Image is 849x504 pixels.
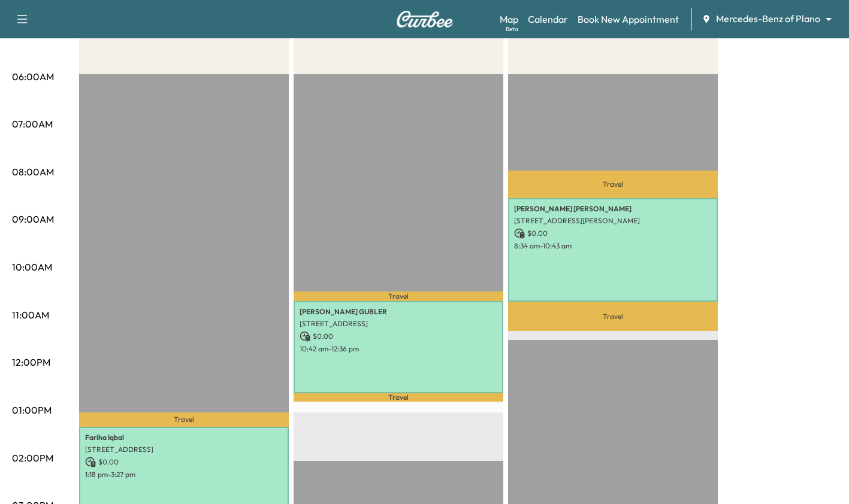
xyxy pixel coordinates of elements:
p: [STREET_ADDRESS] [85,445,283,454]
p: 01:00PM [12,403,52,417]
p: 11:00AM [12,308,49,322]
span: Mercedes-Benz of Plano [716,12,820,26]
p: Travel [294,393,503,402]
p: $ 0.00 [85,457,283,467]
p: 10:42 am - 12:36 pm [300,344,497,354]
p: 02:00PM [12,451,53,465]
p: 1:18 pm - 3:27 pm [85,470,283,479]
a: Book New Appointment [578,12,679,26]
p: $ 0.00 [300,331,497,342]
p: 8:34 am - 10:43 am [514,241,712,251]
p: 12:00PM [12,355,50,369]
div: Beta [506,25,518,34]
a: MapBeta [500,12,518,26]
p: [PERSON_NAME] GUBLER [300,307,497,317]
img: Curbee Logo [396,11,454,28]
p: Travel [508,302,718,330]
p: 09:00AM [12,212,54,226]
p: [PERSON_NAME] [PERSON_NAME] [514,204,712,214]
p: Travel [294,292,503,301]
p: 07:00AM [12,117,53,131]
p: 08:00AM [12,165,54,179]
p: Travel [79,412,289,427]
p: $ 0.00 [514,228,712,239]
p: 06:00AM [12,69,54,84]
p: Travel [508,171,718,198]
p: Fariha Iqbal [85,433,283,442]
p: 10:00AM [12,260,52,274]
p: [STREET_ADDRESS] [300,319,497,329]
p: [STREET_ADDRESS][PERSON_NAME] [514,216,712,226]
a: Calendar [528,12,568,26]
